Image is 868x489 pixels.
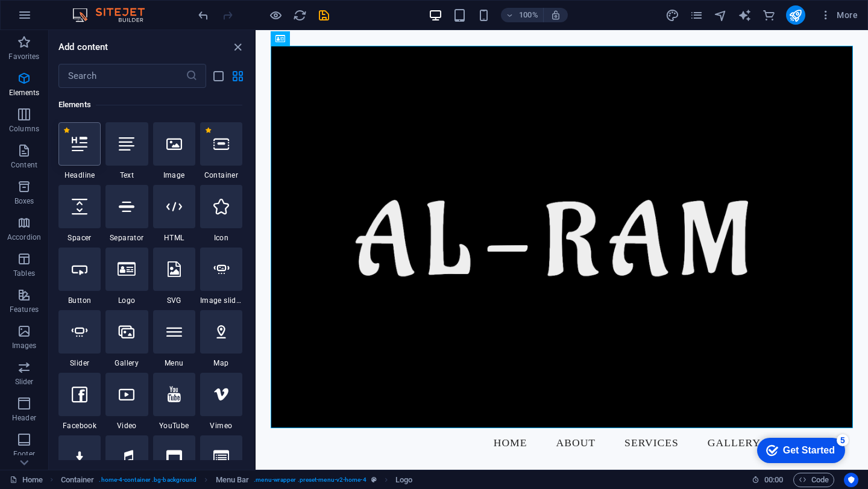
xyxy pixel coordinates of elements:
[519,8,538,22] h6: 100%
[153,248,195,305] div: SVG
[105,421,148,431] span: Video
[714,8,728,22] i: Navigator
[8,52,39,61] p: Favorites
[58,64,186,88] input: Search
[815,5,863,25] button: More
[550,10,561,20] i: On resize automatically adjust zoom level to fit chosen device.
[371,476,377,483] i: This element is a customizable preset
[153,296,195,305] span: SVG
[200,170,242,180] span: Container
[58,122,101,180] div: Headline
[153,233,195,243] span: HTML
[58,248,101,305] div: Button
[690,8,704,22] button: pages
[820,9,858,21] span: More
[153,373,195,431] div: YouTube
[153,421,195,431] span: YouTube
[58,233,101,243] span: Spacer
[292,8,307,22] button: reload
[501,8,544,22] button: 100%
[216,473,250,487] span: Click to select. Double-click to edit
[9,88,40,98] p: Elements
[200,233,242,243] span: Icon
[36,13,87,24] div: Get Started
[105,185,148,243] div: Separator
[153,310,195,368] div: Menu
[714,8,728,22] button: navigator
[11,160,37,170] p: Content
[69,8,160,22] img: Editor Logo
[9,124,39,134] p: Columns
[205,127,212,134] span: Remove from favorites
[764,473,783,487] span: 00 00
[153,358,195,368] span: Menu
[690,8,703,22] i: Pages (Ctrl+Alt+S)
[61,473,413,487] nav: breadcrumb
[12,341,37,350] p: Images
[153,170,195,180] span: Image
[58,358,101,368] span: Slider
[665,8,680,22] button: design
[738,8,752,22] i: AI Writer
[13,449,35,459] p: Footer
[7,232,41,242] p: Accordion
[200,296,242,305] span: Image slider
[197,8,210,22] i: Undo: Change image as headline (Ctrl+Z)
[14,196,34,206] p: Boxes
[738,8,752,22] button: text_generator
[105,248,148,305] div: Logo
[752,473,784,487] h6: Session time
[58,373,101,431] div: Facebook
[15,377,34,387] p: Slider
[58,310,101,368] div: Slider
[200,310,242,368] div: Map
[762,8,776,22] button: commerce
[793,473,834,487] button: Code
[58,170,101,180] span: Headline
[788,8,802,22] i: Publish
[153,122,195,180] div: Image
[799,473,829,487] span: Code
[89,2,101,14] div: 5
[268,8,283,22] button: Click here to leave preview mode and continue editing
[773,475,775,484] span: :
[665,8,679,22] i: Design (Ctrl+Alt+Y)
[99,473,197,487] span: . home-4-container .bg-background
[395,473,412,487] span: Click to select. Double-click to edit
[293,8,307,22] i: Reload page
[58,40,108,54] h6: Add content
[13,269,35,278] p: Tables
[153,185,195,243] div: HTML
[105,170,148,180] span: Text
[230,40,245,54] button: close panel
[12,413,36,423] p: Header
[105,296,148,305] span: Logo
[762,8,776,22] i: Commerce
[200,358,242,368] span: Map
[105,310,148,368] div: Gallery
[200,185,242,243] div: Icon
[200,421,242,431] span: Vimeo
[61,473,95,487] span: Click to select. Double-click to edit
[58,296,101,305] span: Button
[58,421,101,431] span: Facebook
[844,473,858,487] button: Usercentrics
[200,373,242,431] div: Vimeo
[200,122,242,180] div: Container
[254,473,366,487] span: . menu-wrapper .preset-menu-v2-home-4
[10,6,98,31] div: Get Started 5 items remaining, 0% complete
[317,8,331,22] i: Save (Ctrl+S)
[105,373,148,431] div: Video
[58,185,101,243] div: Spacer
[786,5,805,25] button: publish
[211,69,225,83] button: list-view
[200,248,242,305] div: Image slider
[58,98,242,112] h6: Elements
[230,69,245,83] button: grid-view
[63,127,70,134] span: Remove from favorites
[10,305,39,314] p: Features
[105,122,148,180] div: Text
[105,233,148,243] span: Separator
[196,8,210,22] button: undo
[316,8,331,22] button: save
